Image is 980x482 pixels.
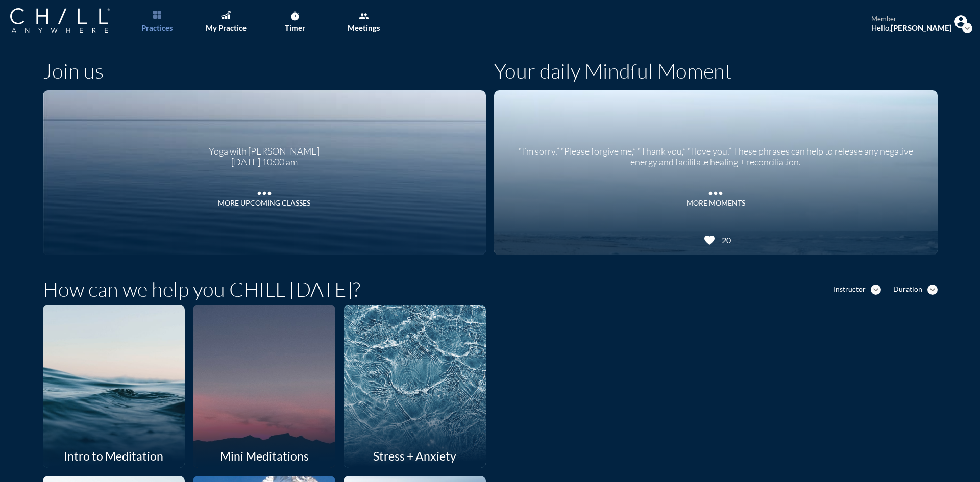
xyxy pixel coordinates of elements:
div: Timer [285,23,305,32]
div: MORE MOMENTS [687,199,745,208]
i: more_horiz [705,183,726,198]
i: group [359,11,369,21]
i: expand_more [962,23,972,33]
i: expand_more [871,285,881,295]
img: Profile icon [954,15,967,28]
h1: Your daily Mindful Moment [494,59,732,83]
div: Meetings [348,23,380,32]
div: Stress + Anxiety [344,444,486,468]
div: Intro to Meditation [43,444,185,468]
div: member [871,15,952,23]
h1: How can we help you CHILL [DATE]? [43,277,360,301]
div: Mini Meditations [193,444,335,468]
div: Hello, [871,23,952,32]
img: Graph [221,11,230,19]
i: timer [290,11,300,21]
img: List [153,11,161,19]
div: “I’m sorry,” “Please forgive me,” “Thank you,” “I love you.” These phrases can help to release an... [507,138,925,168]
div: Instructor [834,285,866,294]
i: favorite [703,234,716,246]
a: Company Logo [10,8,130,34]
h1: Join us [43,59,104,83]
div: Duration [893,285,922,294]
i: expand_more [927,285,938,295]
div: More Upcoming Classes [218,199,310,208]
div: My Practice [206,23,247,32]
i: more_horiz [254,183,275,198]
img: Company Logo [10,8,110,33]
div: Practices [141,23,173,32]
div: [DATE] 10:00 am [209,157,320,168]
div: 20 [718,235,731,245]
div: Yoga with [PERSON_NAME] [209,138,320,157]
strong: [PERSON_NAME] [891,23,952,32]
